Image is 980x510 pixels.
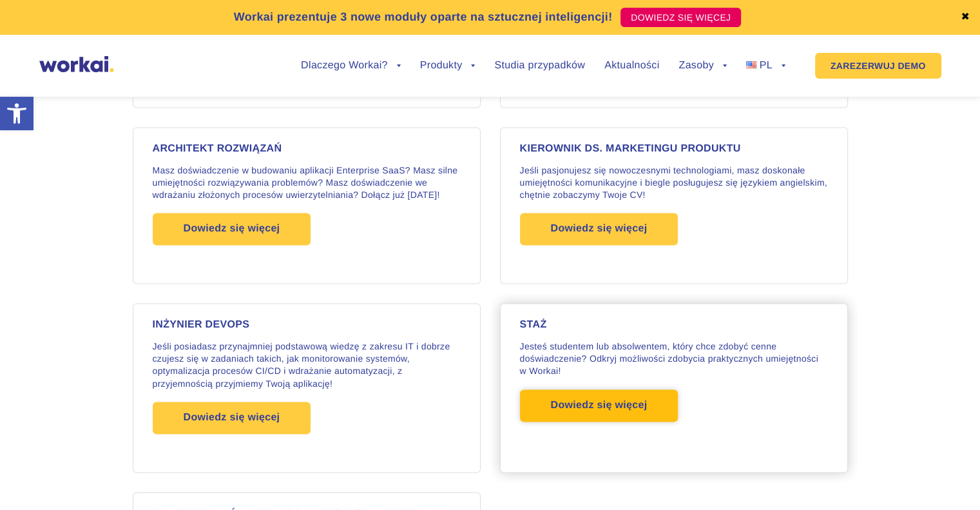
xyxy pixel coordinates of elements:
[153,341,450,389] font: Jeśli posiadasz przynajmniej podstawową wiedzę z zakresu IT i dobrze czujesz się w zadaniach taki...
[153,319,250,330] font: INŻYNIER DEVOPS
[961,12,970,23] font: ✖
[494,60,585,71] font: Studia przypadków
[760,60,773,71] font: PL
[490,117,858,293] a: KIEROWNIK DS. MARKETINGU PRODUKTU Jeśli pasjonujesz się nowoczesnymi technologiami, masz doskonał...
[234,10,613,23] font: Workai prezentuje 3 nowe moduły oparte na sztucznej inteligencji!
[831,61,926,71] font: ZAREZERWUJ DEMO
[123,117,490,293] a: ARCHITEKT ROZWIĄZAŃ Masz doświadczenie w budowaniu aplikacji Enterprise SaaS? Masz silne umiejętn...
[620,8,741,27] a: DOWIEDZ SIĘ WIĘCEJ
[184,412,280,423] font: Dowiedz się więcej
[420,60,463,71] font: Produkty
[153,143,282,154] font: ARCHITEKT ROZWIĄZAŃ
[420,61,476,71] a: Produkty
[678,60,713,71] font: Zasoby
[604,61,659,71] a: Aktualności
[490,293,858,482] a: Staż Jesteś studentem lub absolwentem, który chce zdobyć cenne doświadczenie? Odkryj możliwości z...
[494,61,585,71] a: Studia przypadków
[961,12,970,23] a: ✖
[551,400,648,411] font: Dowiedz się więcej
[631,12,731,23] font: DOWIEDZ SIĘ WIĘCEJ
[301,60,388,71] font: Dlaczego Workai?
[815,53,941,79] a: ZAREZERWUJ DEMO
[520,319,547,330] font: Staż
[551,223,648,234] font: Dowiedz się więcej
[520,143,741,154] font: KIEROWNIK DS. MARKETINGU PRODUKTU
[520,165,827,200] font: Jeśli pasjonujesz się nowoczesnymi technologiami, masz doskonałe umiejętności komunikacyjne i bie...
[123,293,490,482] a: INŻYNIER DEVOPS Jeśli posiadasz przynajmniej podstawową wiedzę z zakresu IT i dobrze czujesz się ...
[153,165,458,200] font: Masz doświadczenie w budowaniu aplikacji Enterprise SaaS? Masz silne umiejętności rozwiązywania p...
[184,223,280,234] font: Dowiedz się więcej
[520,341,818,376] font: Jesteś studentem lub absolwentem, który chce zdobyć cenne doświadczenie? Odkryj możliwości zdobyc...
[604,60,659,71] font: Aktualności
